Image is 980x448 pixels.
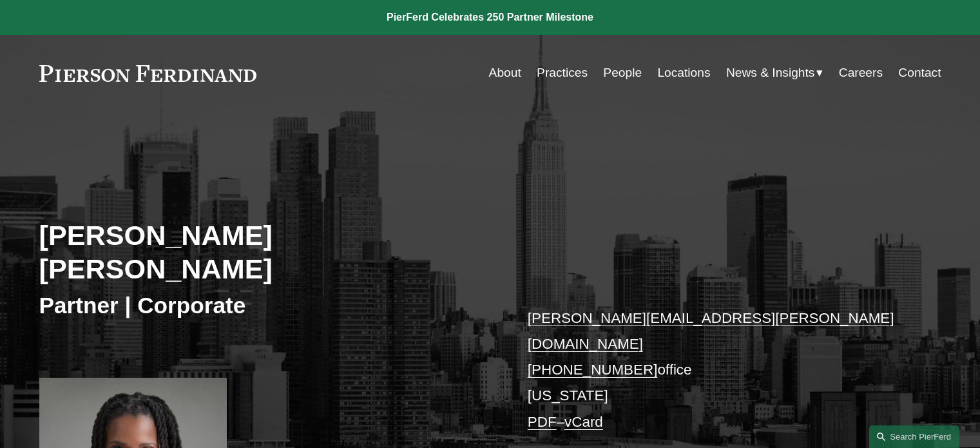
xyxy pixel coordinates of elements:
h3: Partner | Corporate [39,291,490,320]
a: People [603,61,642,85]
a: Contact [898,61,941,85]
a: [PERSON_NAME][EMAIL_ADDRESS][PERSON_NAME][DOMAIN_NAME] [528,310,894,352]
a: Careers [839,61,883,85]
a: Search this site [869,425,959,448]
a: Locations [657,61,710,85]
a: About [489,61,521,85]
a: Practices [537,61,588,85]
h2: [PERSON_NAME] [PERSON_NAME] [39,219,490,286]
a: vCard [564,414,603,430]
a: [PHONE_NUMBER] [528,362,658,378]
a: PDF [528,414,557,430]
span: News & Insights [726,62,815,84]
p: office [US_STATE] – [528,306,903,436]
a: folder dropdown [726,61,823,85]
